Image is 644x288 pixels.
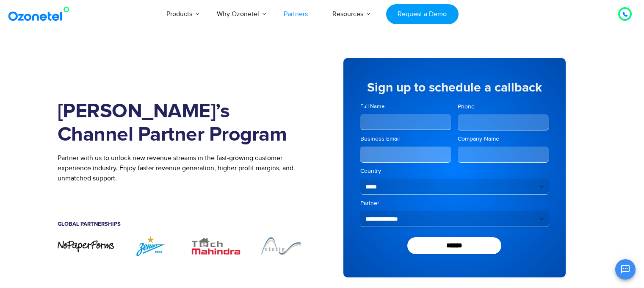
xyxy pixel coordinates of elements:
[188,235,244,256] img: TechMahindra
[360,167,549,175] label: Country
[360,199,549,208] label: Partner
[458,102,549,111] label: Phone
[615,259,636,280] button: Open chat
[58,240,114,253] img: nopaperforms
[122,235,179,256] div: 2 / 7
[58,240,114,253] div: 1 / 7
[58,222,310,227] h5: Global Partnerships
[253,235,310,256] img: Stetig
[122,235,179,256] img: ZENIT
[458,135,549,143] label: Company Name
[386,4,459,24] a: Request a Demo
[360,102,451,111] label: Full Name
[58,100,310,147] h1: [PERSON_NAME]’s Channel Partner Program
[360,81,549,94] h5: Sign up to schedule a callback
[188,235,244,256] div: 3 / 7
[58,235,310,256] div: Image Carousel
[360,135,451,143] label: Business Email
[58,153,310,183] p: Partner with us to unlock new revenue streams in the fast-growing customer experience industry. E...
[253,235,310,256] div: 4 / 7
